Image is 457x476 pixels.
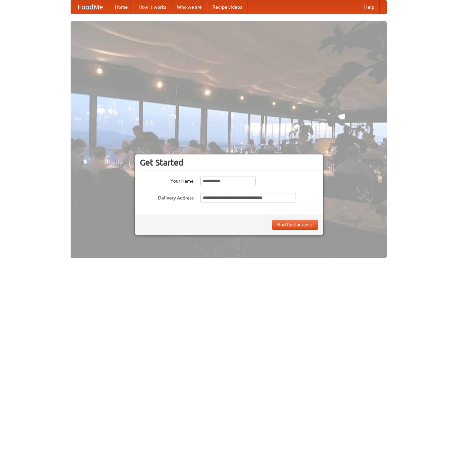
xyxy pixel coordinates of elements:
a: Who we are [172,0,207,14]
label: Delivery Address [140,193,194,201]
button: Find Restaurants! [272,220,318,230]
label: Your Name [140,176,194,184]
a: Recipe videos [207,0,247,14]
a: FoodMe [71,0,110,14]
a: How it works [133,0,172,14]
a: Help [359,0,380,14]
a: Home [110,0,133,14]
h3: Get Started [140,157,318,168]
